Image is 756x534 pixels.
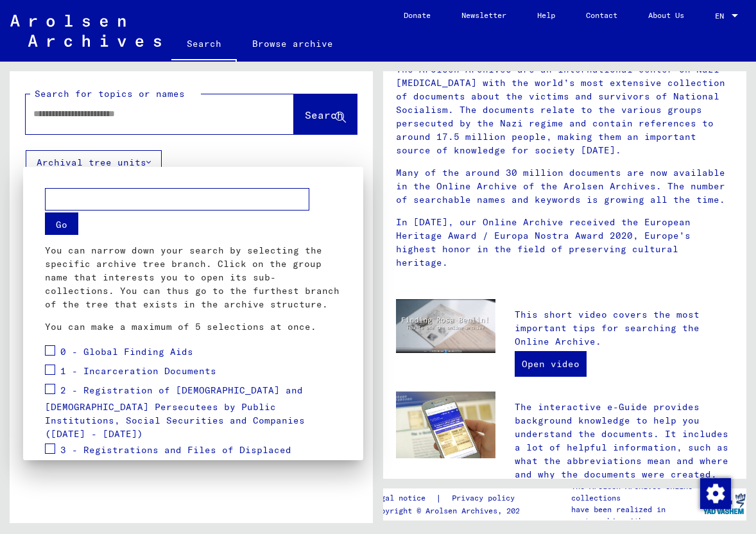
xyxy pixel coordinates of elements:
span: 3 - Registrations and Files of Displaced Persons, Children and Missing Persons [45,444,291,473]
span: 2 - Registration of [DEMOGRAPHIC_DATA] and [DEMOGRAPHIC_DATA] Persecutees by Public Institutions,... [45,384,305,440]
p: You can make a maximum of 5 selections at once. [45,320,341,334]
p: You can narrow down your search by selecting the specific archive tree branch. Click on the group... [45,244,341,311]
span: 1 - Incarceration Documents [60,365,216,377]
span: 0 - Global Finding Aids [60,346,193,357]
img: Change consent [700,478,731,509]
button: Go [45,212,78,235]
